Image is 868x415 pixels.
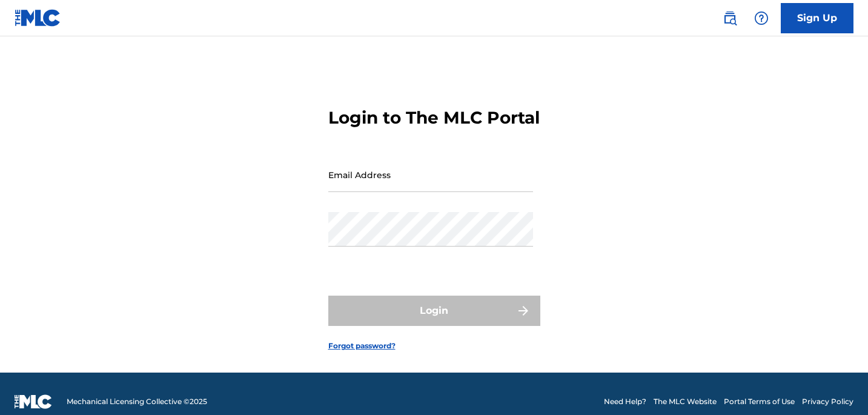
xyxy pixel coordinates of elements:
[781,3,853,33] a: Sign Up
[604,396,646,407] a: Need Help?
[718,6,742,30] a: Public Search
[749,6,774,30] div: Help
[328,340,396,351] a: Forgot password?
[754,11,769,25] img: help
[723,11,737,25] img: search
[328,107,540,128] h3: Login to The MLC Portal
[724,396,795,407] a: Portal Terms of Use
[15,9,61,27] img: MLC Logo
[67,396,207,407] span: Mechanical Licensing Collective © 2025
[802,396,853,407] a: Privacy Policy
[654,396,717,407] a: The MLC Website
[15,394,52,409] img: logo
